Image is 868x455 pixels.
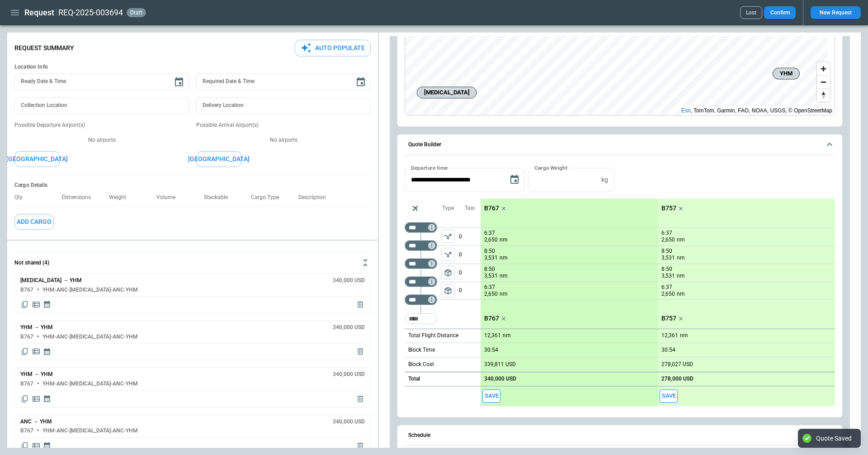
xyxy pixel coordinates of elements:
[14,274,371,455] div: Not shared (4)
[352,73,370,91] button: Choose date
[20,395,29,404] span: Copy quote content
[484,361,516,368] p: 339,811 USD
[405,294,437,305] div: Not found
[505,171,524,189] button: Choose date, selected date is Sep 5, 2025
[500,290,508,298] p: nm
[817,62,830,75] button: Zoom in
[484,284,495,291] p: 6:37
[20,441,29,450] span: Copy quote content
[441,266,455,279] button: left aligned
[484,347,498,353] p: 30:54
[405,425,835,446] button: Schedule
[204,194,235,201] p: Stackable
[20,287,33,293] h6: B767
[442,204,454,212] p: Type
[109,194,133,201] p: Weight
[441,284,455,297] button: left aligned
[20,325,53,330] h6: YHM → YHM
[408,332,458,339] p: Total Flight Distance
[411,164,448,172] label: Departure time
[441,248,455,261] button: left aligned
[43,441,51,450] span: Display quote schedule
[421,88,473,97] span: [MEDICAL_DATA]
[405,313,437,324] div: Too short
[777,69,796,78] span: YHM
[32,300,41,309] span: Display detailed quote content
[764,6,796,19] button: Confirm
[481,199,835,406] div: scrollable content
[500,254,508,262] p: nm
[661,230,672,237] p: 6:37
[500,272,508,280] p: nm
[405,168,835,406] div: Quote Builder
[484,376,516,382] p: 340,000 USD
[441,230,455,243] button: left aligned
[681,107,691,114] a: Esri
[459,264,481,282] p: 0
[661,254,675,262] p: 3,531
[661,236,675,244] p: 2,650
[20,419,52,425] h6: ANC → YHM
[816,434,852,442] div: Quote Saved
[817,75,830,88] button: Zoom out
[601,176,608,184] p: kg
[443,286,453,295] span: package_2
[484,236,498,244] p: 2,650
[484,230,495,237] p: 6:37
[459,246,481,264] p: 0
[740,6,762,19] button: Lost
[43,347,51,356] span: Display quote schedule
[484,332,501,339] p: 12,361
[661,266,672,273] p: 8:50
[62,194,98,201] p: Dimensions
[677,254,685,262] p: nm
[443,268,453,277] span: package_2
[661,376,693,382] p: 278,000 USD
[405,240,437,251] div: Not found
[660,390,678,403] span: Save this aircraft quote and copy details to clipboard
[405,258,437,269] div: Not found
[482,390,500,403] span: Save this aircraft quote and copy details to clipboard
[534,164,567,172] label: Cargo Weight
[333,325,365,330] h6: 340,000 USD
[14,260,49,266] h6: Not shared (4)
[484,248,495,255] p: 8:50
[661,347,675,353] p: 30:54
[14,194,30,201] p: Qty
[459,228,481,246] p: 0
[408,142,441,148] h6: Quote Builder
[128,9,144,16] span: draft
[333,419,365,425] h6: 340,000 USD
[42,428,138,434] h6: YHM-ANC-[MEDICAL_DATA]-ANC-YHM
[661,315,676,322] p: B757
[465,204,475,212] p: Taxi
[24,7,54,18] h1: Request
[333,278,365,283] h6: 340,000 USD
[20,334,33,340] h6: B767
[196,151,241,167] button: [GEOGRAPHIC_DATA]
[661,290,675,298] p: 2,650
[20,428,33,434] h6: B767
[14,252,371,274] button: Not shared (4)
[251,194,286,201] p: Cargo Type
[295,40,371,56] button: Auto Populate
[661,361,693,368] p: 278,027 USD
[680,332,688,339] p: nm
[14,121,189,129] p: Possible Departure Airport(s)
[484,272,498,280] p: 3,531
[32,395,41,404] span: Display detailed quote content
[14,151,60,167] button: [GEOGRAPHIC_DATA]
[677,236,685,244] p: nm
[661,284,672,291] p: 6:37
[484,266,495,273] p: 8:50
[20,347,29,356] span: Copy quote content
[405,135,835,155] button: Quote Builder
[43,300,51,309] span: Display quote schedule
[408,432,430,438] h6: Schedule
[661,272,675,280] p: 3,531
[408,376,420,382] h6: Total
[32,347,41,356] span: Display detailed quote content
[20,371,53,377] h6: YHM → YHM
[298,194,333,201] p: Description
[661,248,672,255] p: 8:50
